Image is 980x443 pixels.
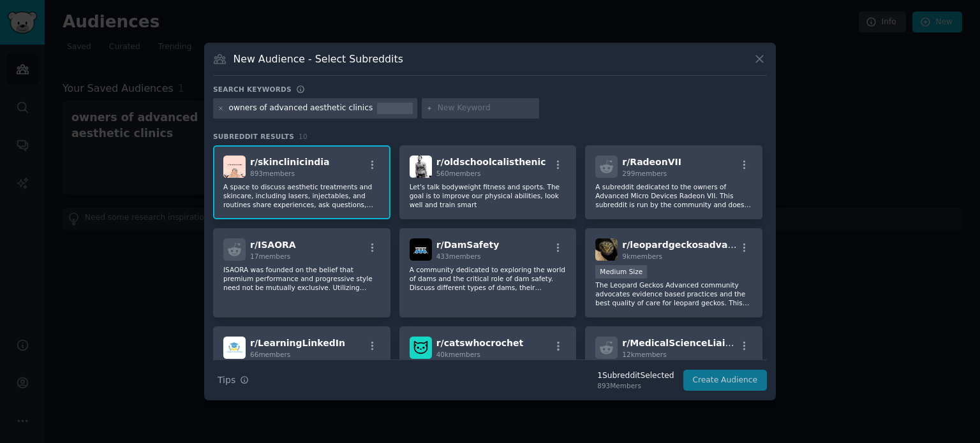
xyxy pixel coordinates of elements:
span: 17 members [250,252,290,260]
img: leopardgeckosadvanced [595,238,618,261]
span: 9k members [622,252,662,260]
p: ISAORA was founded on the belief that premium performance and progressive style need not be mutua... [223,265,380,292]
span: r/ ISAORA [250,240,296,250]
p: Let's talk bodyweight fitness and sports. The goal is to improve our physical abilities, look wel... [410,182,567,209]
span: r/ RadeonVII [622,157,681,167]
button: Tips [213,369,253,391]
span: Tips [218,374,235,387]
h3: Search keywords [213,85,292,94]
img: skinclinicindia [223,156,246,178]
span: 299 members [622,170,667,177]
p: The Leopard Geckos Advanced community advocates evidence based practices and the best quality of ... [595,280,752,307]
span: r/ skinclinicindia [250,157,329,167]
div: owners of advanced aesthetic clinics [229,103,373,114]
span: 40k members [436,351,480,358]
span: r/ oldschoolcalisthenic [436,157,546,167]
span: r/ DamSafety [436,240,500,250]
span: r/ leopardgeckosadvanced [622,240,752,250]
span: Subreddit Results [213,132,294,141]
span: 893 members [250,170,295,177]
img: DamSafety [410,238,432,261]
span: r/ catswhocrochet [436,338,524,348]
span: 433 members [436,252,481,260]
span: 10 [299,133,308,140]
p: A community dedicated to exploring the world of dams and the critical role of dam safety. Discuss... [410,265,567,292]
input: New Keyword [438,103,535,114]
div: 893 Members [597,381,674,390]
span: r/ MedicalScienceLiaison [622,338,743,348]
img: LearningLinkedIn [223,337,246,359]
img: oldschoolcalisthenic [410,156,432,178]
p: A subreddit dedicated to the owners of Advanced Micro Devices Radeon VII. This subreddit is run b... [595,182,752,209]
span: 12k members [622,351,666,358]
div: 1 Subreddit Selected [597,370,674,382]
img: catswhocrochet [410,337,432,359]
p: A space to discuss aesthetic treatments and skincare, including lasers, injectables, and routines... [223,182,380,209]
div: Medium Size [595,265,647,279]
span: r/ LearningLinkedIn [250,338,345,348]
span: 66 members [250,351,290,358]
span: 560 members [436,170,481,177]
h3: New Audience - Select Subreddits [234,52,403,66]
